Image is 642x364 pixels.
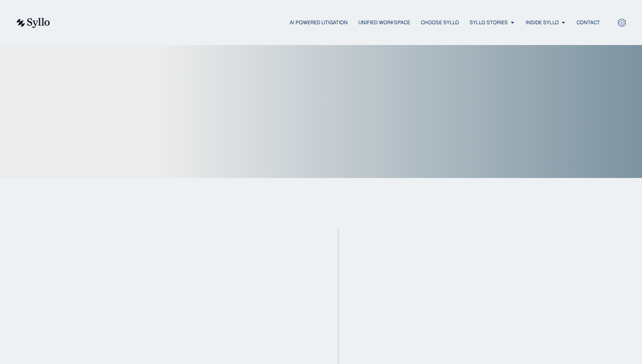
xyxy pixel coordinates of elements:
a: Syllo Stories [470,19,508,26]
a: Inside Syllo [526,19,559,26]
div: Menu Toggle [67,19,600,27]
a: Unified Workspace [358,19,410,26]
a: Choose Syllo [421,19,459,26]
img: syllo [15,18,50,28]
nav: Menu [67,19,600,27]
a: AI Powered Litigation [290,19,348,26]
a: Contact [577,19,600,26]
